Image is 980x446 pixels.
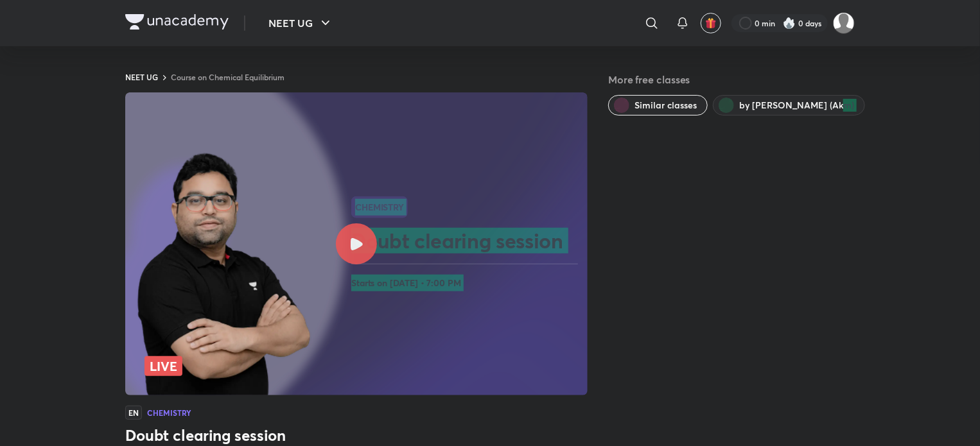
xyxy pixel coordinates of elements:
[351,228,582,253] h2: Doubt clearing session
[705,17,717,29] img: avatar
[783,17,796,30] img: streak
[608,72,855,87] h5: More free classes
[125,14,229,33] a: Company Logo
[608,95,708,116] button: Similar classes
[701,13,721,33] button: avatar
[125,406,142,420] span: EN
[833,12,855,34] img: surabhi
[125,14,229,30] img: Company Logo
[634,99,697,112] span: Similar classes
[125,72,158,82] a: NEET UG
[261,10,341,36] button: NEET UG
[713,95,865,116] button: by Ajay Mishra (Akm)
[351,275,582,291] h4: Starts on [DATE] • 7:00 PM
[739,99,854,112] span: by Ajay Mishra (Akm)
[147,409,191,416] h4: Chemistry
[171,72,284,82] a: Course on Chemical Equilibrium
[125,425,588,445] h3: Doubt clearing session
